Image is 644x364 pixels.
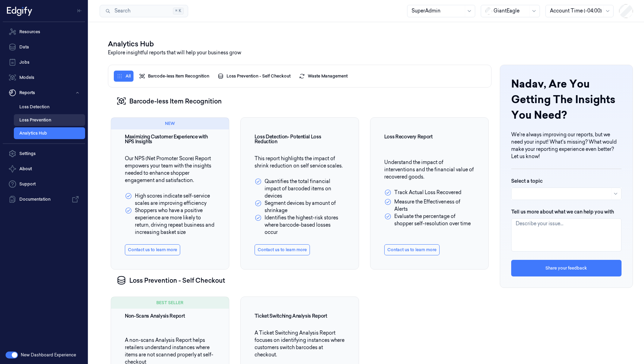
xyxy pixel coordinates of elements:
button: Contact us to learn more [384,244,440,255]
button: About [3,162,85,176]
div: Loss Recovery Report [384,134,475,139]
button: Barcode-less Item Recognition [136,71,212,82]
a: Data [3,40,85,54]
a: Loss Detection [14,101,85,113]
p: We're always improving our reports, but we need your input! What's missing? What would make your ... [511,131,622,153]
a: Loss Prevention [14,114,85,126]
a: Settings [3,147,85,161]
div: Segment devices by amount of shrinkage [255,200,345,214]
div: Barcode-less Item Recognition [108,88,491,115]
div: Quantifies the total financial impact of barcoded items on devices [255,178,345,200]
button: Reports [3,86,85,100]
button: Search⌘K [100,5,188,17]
div: Non-Scans Analysis Report [125,313,215,318]
div: Ticket Switching Analysis Report [255,313,345,318]
div: Measure the Effectiveness of Alerts [384,198,475,213]
button: Toggle Navigation [74,5,85,16]
div: Loss Prevention - Self Checkout [108,267,491,294]
div: Shoppers who have a positive experience are more likely to return, driving repeat business and in... [125,207,215,236]
div: NEW [111,118,229,129]
p: Let us know! [511,153,622,160]
a: Documentation [3,192,85,206]
a: Resources [3,25,85,39]
button: All [114,71,134,82]
button: Contact us to learn more [125,244,180,255]
a: Jobs [3,55,85,69]
a: Models [3,71,85,84]
button: Share your feedback [511,260,622,276]
div: Nadav , Are you getting the insights you need? [511,76,622,123]
a: Support [3,177,85,191]
p: Explore insightful reports that will help your business grow [108,49,625,56]
div: Understand the impact of interventions and the financial value of recovered goods. [384,159,475,227]
div: Our NPS (Net Promoter Score) Report empowers your team with the insights needed to enhance shoppe... [125,155,215,236]
div: High scores indicate self-service scales are improving efficiency [125,192,215,207]
div: BEST SELLER [111,297,229,309]
a: Analytics Hub [14,127,85,139]
button: Contact us to learn more [255,244,310,255]
div: Track Actual Loss Recovered [384,189,461,196]
label: Tell us more about what we can help you with [511,208,614,215]
div: Maximizing Customer Experience with NPS Insights [125,134,215,144]
span: Search [112,7,130,15]
div: Evaluate the percentage of shopper self-resolution over time [384,213,475,227]
button: Loss Prevention - Self Checkout [215,71,293,82]
button: Waste Management [296,71,350,82]
div: This report highlights the impact of shrink reduction on self service scales. [255,155,345,236]
div: Loss Detection- Potential Loss Reduction [255,134,345,144]
label: Select a topic [511,178,543,184]
div: Analytics Hub [108,39,625,49]
div: Identifies the highest-risk stores where barcode-based losses occur [255,214,345,236]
